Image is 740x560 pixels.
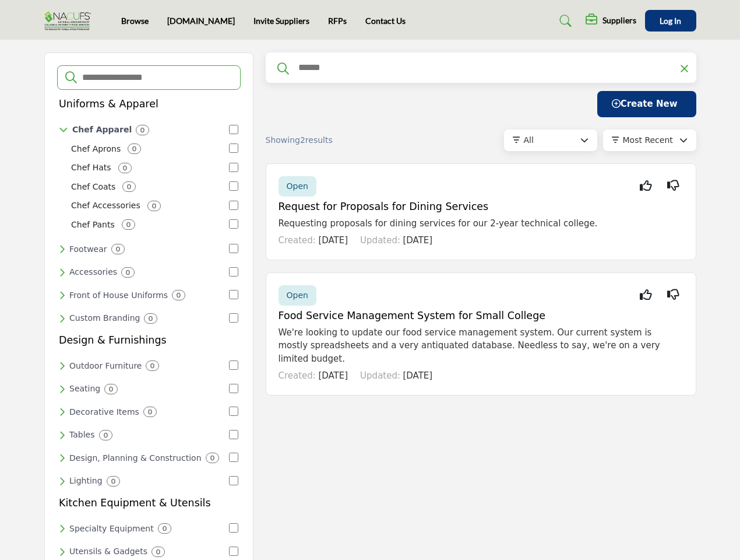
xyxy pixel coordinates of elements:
[229,313,238,323] input: Select Custom Branding
[71,219,115,231] p: Comfortable and durable chef pants.
[152,202,156,210] b: 0
[69,430,95,440] h6: Accentuating spaces with dining tables, coffee tables, and more.
[111,244,125,254] div: 0 Results For Footwear
[156,548,160,556] b: 0
[229,163,238,172] input: Select Chef Hats
[287,290,308,300] span: Open
[360,370,400,381] span: Updated:
[163,524,167,533] b: 0
[69,361,142,371] h6: Transforming exteriors with patio sets, umbrellas, and outdoor pieces.
[524,135,534,145] span: All
[121,267,135,278] div: 0 Results For Accessories
[72,125,132,135] h6: Dressing chefs in quality coats, hats, and kitchen wear.
[123,164,127,172] b: 0
[69,476,103,486] h6: Illuminating ambiance with light fixtures and solutions.
[104,384,118,394] div: 0 Results For Seating
[318,370,348,381] span: [DATE]
[287,181,308,191] span: Open
[122,219,135,230] div: 0 Results For Chef Pants
[109,385,113,393] b: 0
[206,453,219,463] div: 0 Results For Design, Planning & Construction
[71,181,115,193] p: High-quality chef coats for culinary professionals.
[151,547,165,557] div: 0 Results For Utensils & Gadgets
[318,235,348,246] span: [DATE]
[300,135,305,145] span: 2
[99,430,112,440] div: 0 Results For Tables
[69,244,107,254] h6: Offering comfort and safety with non-slip footwear.
[69,313,140,323] h6: Customizing uniforms and apparel with unique branding.
[660,16,681,26] span: Log In
[149,314,153,323] b: 0
[279,370,316,381] span: Created:
[279,201,683,213] h5: Request for Proposals for Dining Services
[59,98,158,110] h5: Uniforms & Apparel
[116,245,120,253] b: 0
[229,125,238,134] input: Select Chef Apparel
[71,143,121,155] p: Various types of aprons for kitchen use.
[143,407,157,417] div: 0 Results For Decorative Items
[597,91,696,117] button: Create New
[403,370,432,381] span: [DATE]
[210,454,214,462] b: 0
[71,199,140,212] p: Other accessories like chef scarves and arm guards.
[229,430,238,439] input: Select Tables
[140,126,145,134] b: 0
[667,295,679,295] i: Not Interested
[104,431,108,439] b: 0
[69,453,202,463] h6: Design, Planning & Construction
[229,267,238,276] input: Select Accessories
[266,134,395,146] div: Showing results
[640,295,652,295] i: Interested
[59,334,167,346] h5: Design & Furnishings
[150,362,154,370] b: 0
[279,235,316,246] span: Created:
[623,135,673,145] span: Most Recent
[69,407,139,417] h6: Enhancing décor with art, centerpieces, and decorative touches.
[147,201,161,211] div: 0 Results For Chef Accessories
[69,524,154,534] h6: Diversifying kitchen capabilities with unique equipment.
[121,16,149,26] a: Browse
[107,476,120,487] div: 0 Results For Lighting
[253,16,309,26] a: Invite Suppliers
[360,235,400,246] span: Updated:
[126,220,131,229] b: 0
[365,16,406,26] a: Contact Us
[111,477,115,485] b: 0
[667,185,679,186] i: Not Interested
[128,143,141,154] div: 0 Results For Chef Aprons
[229,407,238,416] input: Select Decorative Items
[403,235,432,246] span: [DATE]
[229,523,238,533] input: Select Specialty Equipment
[279,326,683,366] p: We're looking to update our food service management system. Our current system is mostly spreadsh...
[279,310,683,322] h5: Food Service Management System for Small College
[144,313,157,324] div: 0 Results For Custom Branding
[69,384,100,394] h6: Seating guests comfortably with a range of chairs and stools.
[148,408,152,416] b: 0
[229,219,238,229] input: Select Chef Pants
[229,453,238,462] input: Select Design, Planning & Construction
[177,291,181,299] b: 0
[229,201,238,210] input: Select Chef Accessories
[69,267,117,277] h6: Accentuating uniforms with aprons, gloves, and essentials.
[127,183,131,191] b: 0
[229,244,238,253] input: Select Footwear
[132,145,136,153] b: 0
[122,181,136,192] div: 0 Results For Chef Coats
[612,99,678,109] span: Create New
[586,14,636,28] div: Suppliers
[279,217,683,230] p: Requesting proposals for dining services for our 2-year technical college.
[229,290,238,299] input: Select Front of House Uniforms
[158,523,171,534] div: 0 Results For Specialty Equipment
[172,290,185,300] div: 0 Results For Front of House Uniforms
[229,547,238,556] input: Select Utensils & Gadgets
[44,11,97,30] img: site Logo
[229,360,238,370] input: Select Outdoor Furniture
[167,16,235,26] a: [DOMAIN_NAME]
[69,290,168,300] h6: Styling the front-of-house staff in tailored uniforms.
[328,16,347,26] a: RFPs
[645,10,696,32] button: Log In
[81,70,232,85] input: Search Categories
[71,162,111,174] p: Traditional and modern styles of chef hats.
[126,268,130,276] b: 0
[229,476,238,485] input: Select Lighting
